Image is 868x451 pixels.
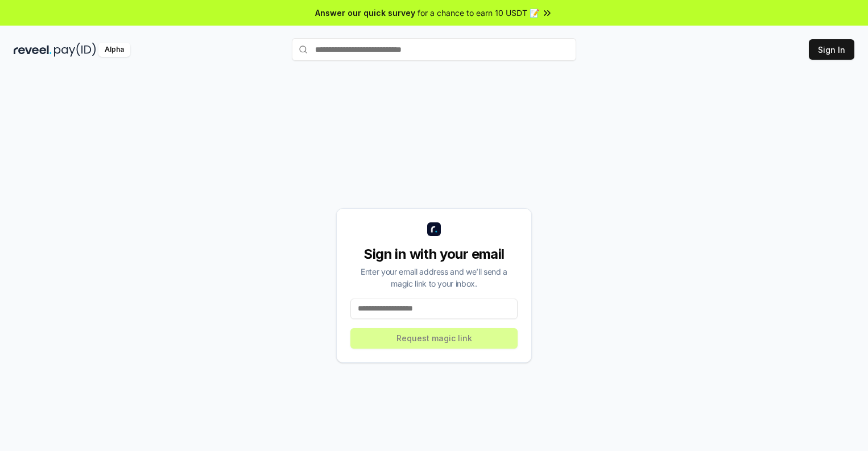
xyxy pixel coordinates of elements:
[54,43,96,57] img: pay_id
[14,43,52,57] img: reveel_dark
[350,266,518,289] div: Enter your email address and we’ll send a magic link to your inbox.
[315,7,415,19] span: Answer our quick survey
[809,39,854,60] button: Sign In
[98,43,130,57] div: Alpha
[350,245,518,263] div: Sign in with your email
[427,222,441,236] img: logo_small
[418,7,539,19] span: for a chance to earn 10 USDT 📝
